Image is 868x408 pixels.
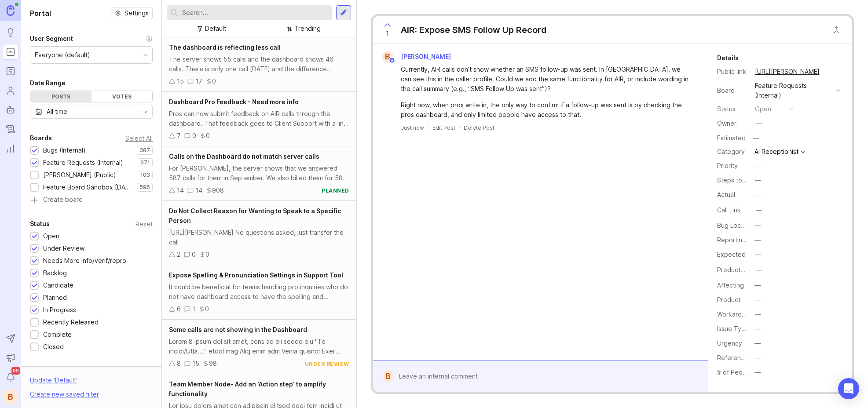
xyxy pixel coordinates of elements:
[752,66,822,77] a: [URL][PERSON_NAME]
[432,124,455,131] div: Edit Post
[7,5,15,15] img: Canny Home
[111,7,153,19] a: Settings
[383,371,394,382] div: B
[205,304,209,314] div: 0
[205,250,209,259] div: 0
[30,133,52,143] div: Boards
[30,8,51,18] h1: Portal
[3,331,18,346] button: Send to Autopilot
[169,153,319,160] span: Calls on the Dashboard do not match server calls
[3,121,18,137] a: Changelog
[30,91,92,102] div: Posts
[755,175,761,185] div: —
[838,378,859,399] div: Open Intercom Messenger
[3,25,18,40] a: Ideas
[401,124,424,131] a: Just now
[212,76,216,86] div: 0
[717,310,753,318] label: Workaround
[30,33,73,44] div: User Segment
[377,51,458,62] a: B[PERSON_NAME]
[717,390,731,400] div: Idea
[192,131,196,141] div: 0
[717,354,756,361] label: Reference(s)
[30,78,66,88] div: Date Range
[43,158,123,168] div: Feature Requests (Internal)
[177,359,181,368] div: 8
[3,141,18,157] a: Reporting
[717,281,744,289] label: Affecting
[140,159,150,166] p: 971
[125,136,153,141] div: Select All
[717,266,764,273] label: ProductboardID
[754,149,798,155] div: AI Receptionist
[169,55,349,74] div: The server shows 55 calls and the dashboard shows 46 calls. There is only one call [DATE] and the...
[169,271,343,279] span: Expose Spelling & Pronunciation Settings in Support Tool
[11,367,20,375] span: 99
[3,63,18,79] a: Roadmaps
[177,250,180,259] div: 2
[3,83,18,98] a: Users
[43,317,99,327] div: Recently Released
[305,360,349,368] div: under review
[205,24,226,33] div: Default
[3,389,18,404] button: B
[754,368,761,377] div: —
[43,268,67,278] div: Backlog
[30,366,65,376] div: Companies
[754,221,761,230] div: —
[756,119,762,128] div: —
[717,325,749,332] label: Issue Type
[162,320,356,374] a: Some calls are not showing in the DashboardLorem 8 ipsum dol sit amet, cons ad eli seddo eiu "Te ...
[30,390,99,399] div: Create new saved filter
[192,304,195,314] div: 1
[192,359,199,368] div: 15
[717,191,735,198] label: Actual
[754,235,761,245] div: —
[43,342,64,352] div: Closed
[756,265,762,275] div: —
[752,352,764,364] button: Reference(s)
[754,295,761,305] div: —
[43,305,76,315] div: In Progress
[169,326,307,333] span: Some calls are not showing in the Dashboard
[755,104,771,114] div: open
[169,207,341,224] span: Do Not Collect Reason for Wanting to Speak to a Specific Person
[139,147,150,154] p: 387
[388,57,395,64] img: member badge
[754,339,761,348] div: —
[125,9,149,18] span: Settings
[177,76,184,86] div: 15
[43,293,67,302] div: Planned
[753,264,765,276] button: ProductboardID
[162,37,356,92] a: The dashboard is reflecting less callThe server shows 55 calls and the dashboard shows 46 calls. ...
[754,324,761,334] div: —
[162,265,356,320] a: Expose Spelling & Pronunciation Settings in Support ToolIt could be beneficial for teams handling...
[30,219,50,229] div: Status
[169,98,299,106] span: Dashboard Pro Feedback - Need more info
[386,29,389,38] span: 1
[459,124,460,131] div: ·
[43,146,86,155] div: Bugs (Internal)
[717,339,742,347] label: Urgency
[752,189,764,200] button: Actual
[752,175,764,186] button: Steps to Reproduce
[182,8,328,18] input: Search...
[755,81,832,100] div: Feature Requests (Internal)
[162,146,356,201] a: Calls on the Dashboard do not match server callsFor [PERSON_NAME], the server shows that we answe...
[717,53,739,63] div: Details
[3,44,18,60] a: Portal
[717,296,740,303] label: Product
[753,204,765,216] button: Call Link
[169,44,281,51] span: The dashboard is reflecting less call
[43,244,84,253] div: Under Review
[35,50,90,60] div: Everyone (default)
[177,304,181,314] div: 6
[195,76,202,86] div: 17
[756,205,762,215] div: —
[717,147,748,157] div: Category
[169,282,349,302] div: It could be beneficial for teams handling pro inquiries who do not have dashboard access to have ...
[206,131,210,141] div: 0
[752,249,764,260] button: Expected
